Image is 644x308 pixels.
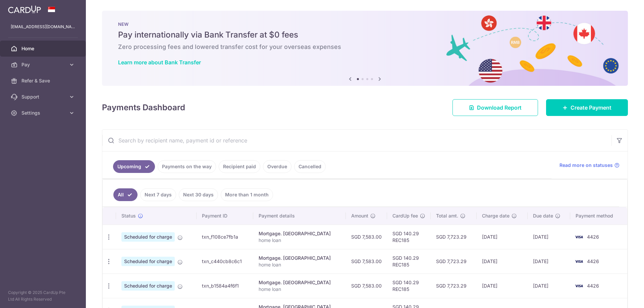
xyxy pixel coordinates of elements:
[477,249,528,273] td: [DATE]
[21,61,66,68] span: Pay
[559,162,613,169] span: Read more on statuses
[259,286,340,293] p: home loan
[179,188,218,201] a: Next 30 days
[197,207,253,225] th: Payment ID
[294,160,326,173] a: Cancelled
[431,225,477,249] td: SGD 7,723.29
[587,258,599,264] span: 4426
[346,273,387,298] td: SGD 7,583.00
[118,21,612,27] p: NEW
[431,249,477,273] td: SGD 7,723.29
[477,225,528,249] td: [DATE]
[118,29,612,40] h5: Pay internationally via Bank Transfer at $0 fees
[8,5,41,13] img: CardUp
[351,212,368,219] span: Amount
[11,23,75,30] p: [EMAIL_ADDRESS][DOMAIN_NAME]
[221,188,273,201] a: More than 1 month
[392,212,418,219] span: CardUp fee
[387,273,431,298] td: SGD 140.29 REC185
[572,282,586,290] img: Bank Card
[387,225,431,249] td: SGD 140.29 REC185
[572,257,586,265] img: Bank Card
[118,59,201,66] a: Learn more about Bank Transfer
[477,104,522,112] span: Download Report
[263,160,291,173] a: Overdue
[21,94,66,100] span: Support
[113,188,138,201] a: All
[118,43,612,51] h6: Zero processing fees and lowered transfer cost for your overseas expenses
[21,77,66,84] span: Refer & Save
[253,207,346,225] th: Payment details
[570,207,627,225] th: Payment method
[528,249,570,273] td: [DATE]
[546,99,628,116] a: Create Payment
[477,273,528,298] td: [DATE]
[482,212,509,219] span: Charge date
[259,261,340,268] p: home loan
[587,234,599,240] span: 4426
[121,212,136,219] span: Status
[121,257,175,266] span: Scheduled for charge
[533,212,553,219] span: Due date
[259,279,340,286] div: Mortgage. [GEOGRAPHIC_DATA]
[121,281,175,291] span: Scheduled for charge
[436,212,458,219] span: Total amt.
[452,99,538,116] a: Download Report
[259,255,340,261] div: Mortgage. [GEOGRAPHIC_DATA]
[158,160,216,173] a: Payments on the way
[587,283,599,289] span: 4426
[219,160,260,173] a: Recipient paid
[197,225,253,249] td: txn_f108ce7fb1a
[431,273,477,298] td: SGD 7,723.29
[140,188,176,201] a: Next 7 days
[572,233,586,241] img: Bank Card
[197,273,253,298] td: txn_b1584a4f6f1
[571,104,611,112] span: Create Payment
[121,232,175,242] span: Scheduled for charge
[346,249,387,273] td: SGD 7,583.00
[197,249,253,273] td: txn_c440cb8c6c1
[113,160,155,173] a: Upcoming
[528,225,570,249] td: [DATE]
[21,110,66,116] span: Settings
[21,45,66,52] span: Home
[387,249,431,273] td: SGD 140.29 REC185
[259,237,340,244] p: home loan
[102,102,185,114] h4: Payments Dashboard
[102,11,628,86] img: Bank transfer banner
[102,130,611,151] input: Search by recipient name, payment id or reference
[259,230,340,237] div: Mortgage. [GEOGRAPHIC_DATA]
[600,288,637,305] iframe: Opens a widget where you can find more information
[559,162,620,169] a: Read more on statuses
[346,225,387,249] td: SGD 7,583.00
[528,273,570,298] td: [DATE]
